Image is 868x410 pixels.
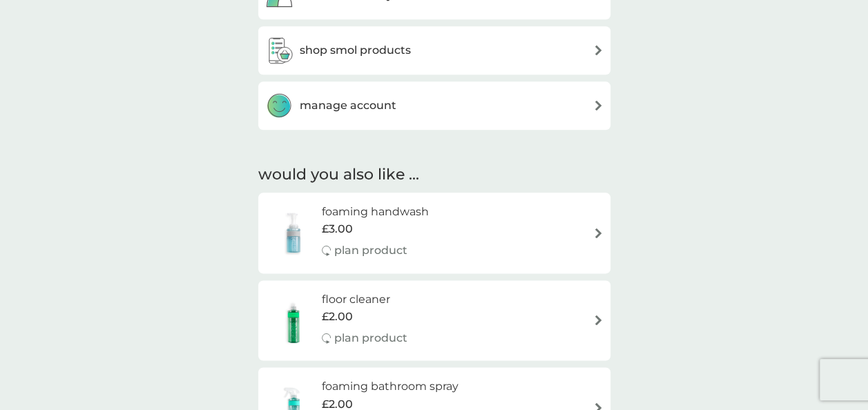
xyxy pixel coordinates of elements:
[322,220,353,238] span: £3.00
[322,378,459,396] h6: foaming bathroom spray
[322,203,429,221] h6: foaming handwash
[265,296,322,344] img: floor cleaner
[322,308,353,326] span: £2.00
[593,228,604,238] img: arrow right
[593,315,604,325] img: arrow right
[593,45,604,55] img: arrow right
[322,291,407,309] h6: floor cleaner
[334,329,407,347] p: plan product
[334,242,407,260] p: plan product
[258,164,610,186] h2: would you also like ...
[593,100,604,110] img: arrow right
[265,208,322,257] img: foaming handwash
[300,97,396,115] h3: manage account
[300,41,411,59] h3: shop smol products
